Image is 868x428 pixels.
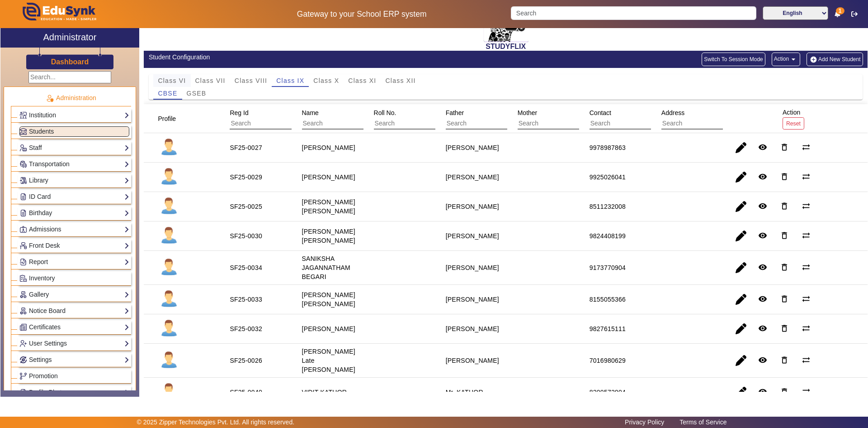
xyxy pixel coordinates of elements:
[590,173,626,182] div: 9925026041
[758,324,767,333] mat-icon: remove_red_eye
[46,94,54,102] img: Administration.png
[158,195,180,218] img: profile.png
[43,32,97,43] h2: Administrator
[661,118,742,130] input: Search
[802,294,811,303] mat-icon: sync_alt
[675,416,731,428] a: Terms of Service
[661,109,684,116] span: Address
[51,57,90,67] a: Dashboard
[158,317,180,340] img: profile.png
[446,231,499,240] div: [PERSON_NAME]
[230,202,262,211] div: SF25-0025
[158,166,180,188] img: profile.png
[20,275,27,282] img: Inventory.png
[590,109,611,116] span: Contact
[586,105,682,133] div: Contact
[590,295,626,304] div: 8155055366
[313,77,339,84] span: Class X
[158,115,176,122] span: Profile
[230,263,262,272] div: SF25-0034
[29,128,54,135] span: Students
[235,77,267,84] span: Class VIII
[230,109,248,116] span: Reg Id
[446,295,499,304] div: [PERSON_NAME]
[780,231,789,240] mat-icon: delete_outline
[590,263,626,272] div: 9173770904
[230,231,262,240] div: SF25-0030
[518,118,599,130] input: Search
[302,173,355,181] staff-with-status: [PERSON_NAME]
[780,202,789,211] mat-icon: delete_outline
[155,111,187,127] div: Profile
[446,388,483,397] div: Mr. KATHOR
[758,294,767,303] mat-icon: remove_red_eye
[446,356,499,365] div: [PERSON_NAME]
[758,202,767,211] mat-icon: remove_red_eye
[802,263,811,272] mat-icon: sync_alt
[0,28,139,48] a: Administrator
[230,143,262,152] div: SF25-0027
[802,172,811,181] mat-icon: sync_alt
[230,173,262,182] div: SF25-0029
[443,105,538,133] div: Father
[19,273,129,284] a: Inventory
[187,90,207,96] span: GSEB
[780,172,789,181] mat-icon: delete_outline
[514,105,610,133] div: Mother
[374,109,396,116] span: Roll No.
[446,143,499,152] div: [PERSON_NAME]
[780,294,789,303] mat-icon: delete_outline
[20,128,27,135] img: Students.png
[374,118,455,130] input: Search
[772,53,800,66] button: Action
[230,356,262,365] div: SF25-0026
[620,416,669,428] a: Privacy Policy
[590,356,626,365] div: 7016980629
[758,387,767,396] mat-icon: remove_red_eye
[230,295,262,304] div: SF25-0033
[779,104,807,133] div: Action
[302,118,383,130] input: Search
[802,387,811,396] mat-icon: sync_alt
[590,231,626,240] div: 9824408199
[226,105,322,133] div: Reg Id
[802,324,811,333] mat-icon: sync_alt
[802,356,811,365] mat-icon: sync_alt
[446,263,499,272] div: [PERSON_NAME]
[158,288,180,311] img: profile.png
[809,56,818,63] img: add-new-student.png
[802,202,811,211] mat-icon: sync_alt
[758,356,767,365] mat-icon: remove_red_eye
[780,143,789,152] mat-icon: delete_outline
[302,389,347,396] staff-with-status: VIDIT KATHOR
[158,136,180,159] img: profile.png
[780,356,789,365] mat-icon: delete_outline
[137,418,295,427] p: © 2025 Zipper Technologies Pvt. Ltd. All rights reserved.
[302,144,355,151] staff-with-status: [PERSON_NAME]
[222,10,501,19] h5: Gateway to your School ERP system
[11,93,131,103] p: Administration
[780,387,789,396] mat-icon: delete_outline
[302,198,355,215] staff-with-status: [PERSON_NAME] [PERSON_NAME]
[158,381,180,404] img: profile.png
[230,118,311,130] input: Search
[783,117,804,130] button: Reset
[299,105,394,133] div: Name
[158,256,180,279] img: profile.png
[19,371,129,381] a: Promotion
[658,105,754,133] div: Address
[446,173,499,182] div: [PERSON_NAME]
[590,118,670,130] input: Search
[802,231,811,240] mat-icon: sync_alt
[28,71,111,83] input: Search...
[446,109,464,116] span: Father
[302,255,351,280] staff-with-status: SANIKSHA JAGANNATHAM BEGARI
[518,109,538,116] span: Mother
[230,388,262,397] div: SF25-0040
[29,372,58,380] span: Promotion
[158,90,177,96] span: CBSE
[446,118,527,130] input: Search
[802,143,811,152] mat-icon: sync_alt
[371,105,466,133] div: Roll No.
[758,172,767,181] mat-icon: remove_red_eye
